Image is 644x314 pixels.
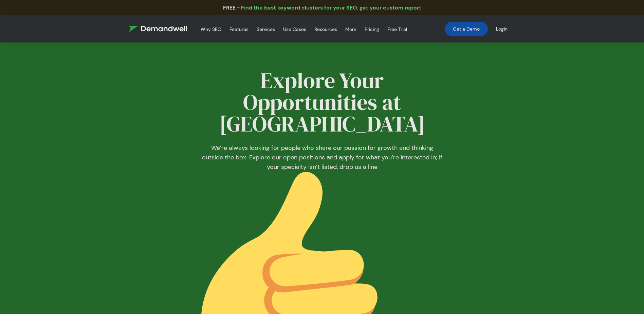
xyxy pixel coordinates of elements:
a: Pricing [365,18,379,40]
a: Use Cases [283,18,306,40]
a: Find the best keyword clusters for your SEO, get your custom report [241,4,421,11]
a: Login [488,18,516,40]
a: Free Trial [387,18,407,40]
a: More [345,18,356,40]
a: Resources [314,18,337,40]
img: Demandwell Logo [129,26,187,32]
a: Get a Demo [445,22,488,36]
a: Features [229,18,249,40]
p: FREE - [223,4,240,11]
a: Services [257,18,275,40]
a: Why SEO [201,18,221,40]
h1: Explore Your Opportunities at [GEOGRAPHIC_DATA] [200,70,444,135]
